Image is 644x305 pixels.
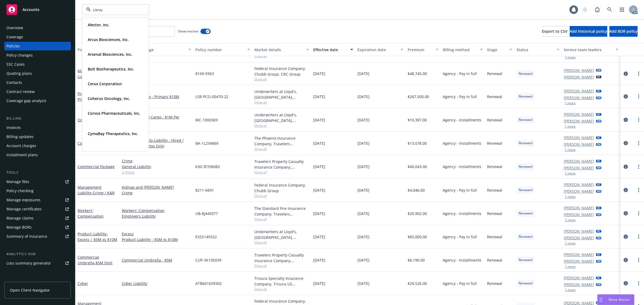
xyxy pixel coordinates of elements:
div: The Phoenix Insurance Company, Travelers Insurance [254,135,309,147]
button: Effective date [311,43,355,56]
span: Renewed [519,281,532,286]
a: circleInformation [623,210,629,217]
span: [DATE] [357,94,369,99]
a: Report a Bug [592,4,603,15]
span: [DATE] [357,234,369,240]
a: Cyber Liability [122,281,191,286]
div: Manage files [6,177,29,186]
div: Lines of coverage [122,47,185,53]
div: Federal Insurance Company, Chubb Group [254,182,309,194]
a: Manage certificates [4,205,71,213]
button: Billing method [441,43,485,56]
a: Cyber [78,281,88,286]
span: UB-8J445077 [195,211,218,216]
span: Agency - Installments [443,257,481,263]
a: [PERSON_NAME] [564,88,594,94]
span: Accounts [23,8,39,12]
div: Manage BORs [6,223,32,232]
span: Show all [254,77,309,81]
div: Underwriters at Lloyd's, [GEOGRAPHIC_DATA], [PERSON_NAME] of London, CRC Group [254,89,309,100]
span: [DATE] [313,71,325,76]
span: 8169-9363 [195,71,214,76]
span: Open Client Navigator [10,287,50,293]
span: Show all [254,263,309,268]
span: Renewal [487,140,502,146]
a: Product Liability - Primary $10M [122,94,191,99]
span: Renewal [487,281,502,286]
a: Coverage [4,33,71,41]
a: Policies [4,42,71,50]
span: Renewal [487,71,502,76]
button: 1 more [565,56,576,59]
span: $40,043.00 [408,164,427,169]
a: Product Liability - $5M xs $10M [122,237,191,242]
a: Kidnap and [PERSON_NAME] [122,184,191,190]
span: Renewed [519,94,532,99]
button: Export to CSV [542,26,568,37]
span: MC-1000369 [195,117,218,123]
button: Add BOR policy [609,26,638,37]
button: Market details [252,43,311,56]
a: [PERSON_NAME] [564,182,594,187]
a: Manage files [4,177,71,186]
div: Installment plans [6,151,38,159]
a: Product Liability [78,91,108,102]
a: more [635,163,642,170]
div: Policy details [78,47,112,53]
button: Add historical policy [570,26,607,37]
span: [DATE] [313,117,325,123]
strong: Arcus Biosciences, Inc. [88,37,129,42]
a: Installment plans [4,151,71,159]
span: Show all [254,123,309,128]
a: more [635,187,642,193]
a: Coverage gap analysis [4,96,71,105]
a: Crime [122,158,191,164]
span: $10,387.00 [408,117,427,123]
a: circleInformation [623,93,629,100]
span: [DATE] [357,211,369,216]
span: Show all [254,54,309,58]
div: Manage claims [6,214,34,222]
span: Renewed [519,211,532,216]
span: Agency - Pay in full [443,94,477,99]
a: Policy checking [4,187,71,195]
div: Billing method [443,47,477,53]
span: Renewal [487,117,502,123]
span: Renewal [487,234,502,240]
span: Add BOR policy [609,29,638,34]
span: Agency - Pay in full [443,234,477,240]
a: Employers Liability [122,213,191,219]
a: [PERSON_NAME] [564,95,594,101]
div: Policy changes [6,51,33,59]
a: Commercial Umbrella [78,255,112,265]
span: Renewed [519,234,532,239]
button: Nova Assist [597,294,634,305]
span: Show all [254,194,309,198]
a: Invoices [4,123,71,132]
button: 1 more [565,218,576,222]
a: 2 more [122,169,191,175]
button: 1 more [565,265,576,268]
button: 1 more [565,172,576,175]
a: [PERSON_NAME] [564,205,594,211]
a: [PERSON_NAME] [564,212,594,217]
div: Drag to move [598,295,604,305]
a: Summary of insurance [4,232,71,241]
span: Agency - Pay in full [443,281,477,286]
button: 1 more [565,242,576,245]
a: Ocean Marine / Cargo [78,117,117,122]
button: Service team leaders [562,43,621,56]
div: Billing [4,116,71,121]
button: Stage [485,43,514,56]
input: Filter by keyword [91,7,138,13]
a: circleInformation [623,257,629,263]
span: [DATE] [313,164,325,169]
div: Travelers Property Casualty Insurance Company, Travelers Insurance [254,252,309,263]
strong: Bolt Biotherapeutics, Inc. [88,66,134,72]
a: Contract review [4,87,71,96]
div: Billing updates [6,132,34,141]
a: Management Liability [78,185,115,195]
div: Coverage [6,33,23,41]
span: Add historical policy [570,29,607,34]
a: more [635,210,642,217]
